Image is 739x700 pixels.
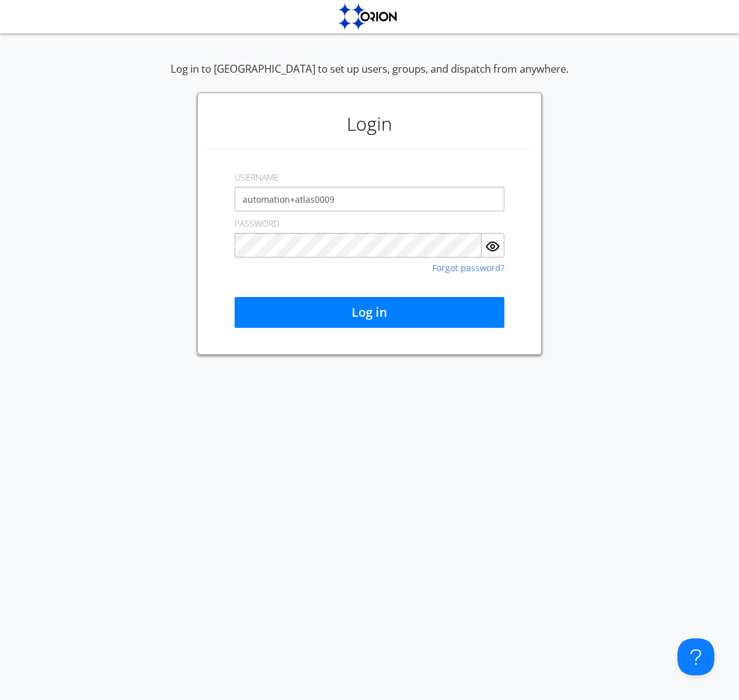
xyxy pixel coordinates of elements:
[171,62,568,92] div: Log in to [GEOGRAPHIC_DATA] to set up users, groups, and dispatch from anywhere.
[482,233,504,258] button: Show Password
[677,638,714,675] iframe: Toggle Customer Support
[235,297,504,328] button: Log in
[485,239,500,254] img: eye.svg
[235,171,279,184] label: USERNAME
[235,218,280,230] label: PASSWORD
[235,233,482,258] input: Password
[204,99,535,149] h1: Login
[432,264,504,272] a: Forgot password?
